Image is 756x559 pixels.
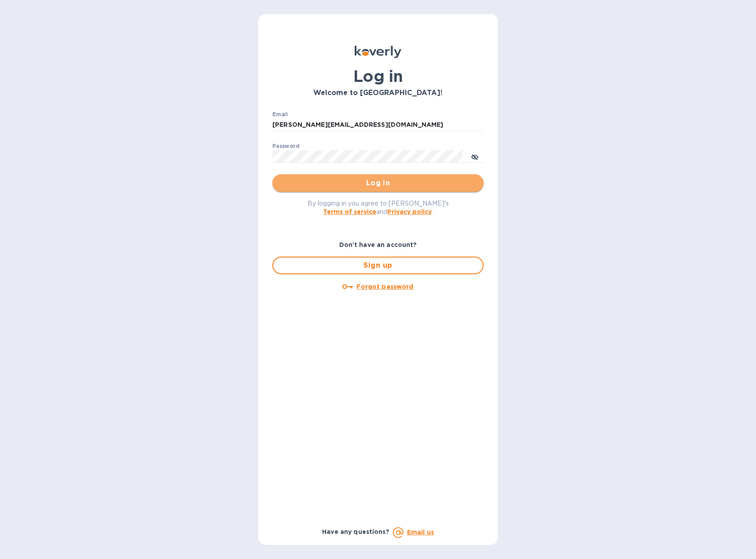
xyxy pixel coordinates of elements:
[323,208,376,215] a: Terms of service
[387,208,432,215] a: Privacy policy
[280,260,476,271] span: Sign up
[466,147,484,165] button: toggle password visibility
[355,46,401,58] img: Koverly
[279,178,477,188] span: Log in
[308,200,449,215] span: By logging in you agree to [PERSON_NAME]'s and .
[272,112,288,117] label: Email
[356,283,413,290] u: Forgot password
[272,67,484,85] h1: Log in
[272,257,484,274] button: Sign up
[407,529,434,536] a: Email us
[339,241,417,248] b: Don't have an account?
[272,118,484,132] input: Enter email address
[272,174,484,192] button: Log in
[322,528,389,535] b: Have any questions?
[272,143,299,149] label: Password
[272,89,484,97] h3: Welcome to [GEOGRAPHIC_DATA]!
